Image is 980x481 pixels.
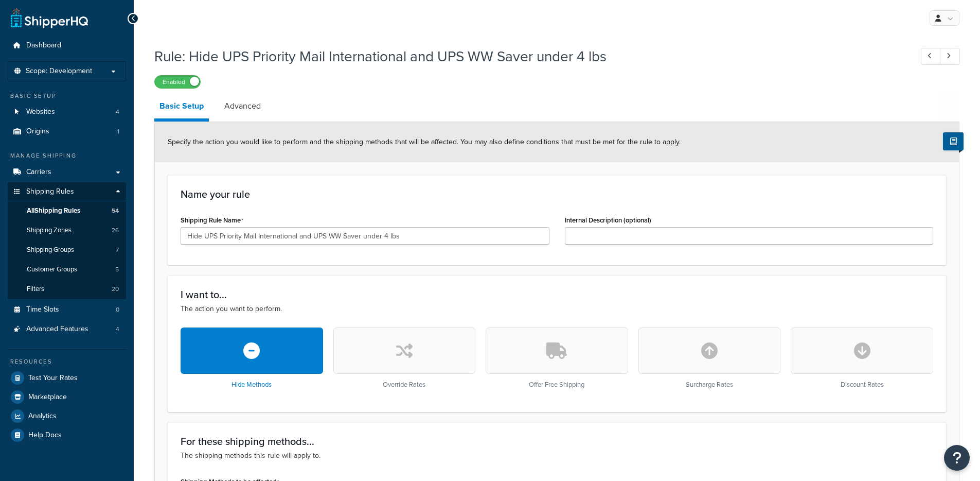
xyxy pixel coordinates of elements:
a: Dashboard [8,36,126,55]
a: Shipping Rules [8,182,126,201]
li: Advanced Features [8,320,126,339]
span: 26 [112,226,119,235]
span: 54 [112,207,119,215]
span: 5 [115,265,119,274]
span: Scope: Development [26,67,92,76]
button: Open Resource Center [944,445,970,471]
span: Shipping Groups [27,246,74,254]
div: Override Rates [333,328,476,389]
div: Basic Setup [8,92,126,100]
span: Shipping Zones [27,226,72,235]
a: Help Docs [8,426,126,444]
span: Advanced Features [26,325,88,334]
span: 20 [112,285,119,294]
a: Websites4 [8,102,126,122]
span: Websites [26,108,55,116]
span: Analytics [28,412,57,421]
a: AllShipping Rules54 [8,201,126,220]
div: Surcharge Rates [638,328,781,389]
span: Marketplace [28,393,67,402]
button: Show Help Docs [943,132,964,150]
span: 4 [116,325,119,334]
p: The action you want to perform. [181,303,933,315]
span: Customer Groups [27,265,77,274]
span: Specify the action you would like to perform and the shipping methods that will be affected. You ... [168,136,681,147]
h3: Name your rule [181,188,933,200]
a: Test Your Rates [8,369,126,387]
span: 7 [116,246,119,254]
a: Analytics [8,407,126,425]
span: Shipping Rules [26,187,74,196]
span: Origins [26,127,49,136]
a: Marketplace [8,388,126,406]
div: Resources [8,357,126,366]
div: Offer Free Shipping [486,328,628,389]
p: The shipping methods this rule will apply to. [181,450,933,461]
h3: I want to... [181,289,933,300]
h1: Rule: Hide UPS Priority Mail International and UPS WW Saver under 4 lbs [154,46,902,66]
a: Previous Record [921,48,941,65]
li: Customer Groups [8,260,126,279]
span: Time Slots [26,305,59,314]
li: Shipping Groups [8,240,126,260]
label: Shipping Rule Name [181,216,243,225]
div: Hide Methods [181,328,323,389]
span: All Shipping Rules [27,207,80,215]
li: Shipping Zones [8,221,126,240]
h3: For these shipping methods... [181,436,933,447]
a: Time Slots0 [8,300,126,319]
a: Basic Setup [154,94,209,122]
span: Test Your Rates [28,374,78,383]
a: Advanced Features4 [8,320,126,339]
a: Shipping Zones26 [8,221,126,240]
span: Filters [27,285,44,294]
a: Next Record [940,48,960,65]
li: Websites [8,102,126,122]
li: Time Slots [8,300,126,319]
li: Shipping Rules [8,182,126,300]
a: Advanced [219,94,266,118]
li: Filters [8,280,126,299]
a: Filters20 [8,280,126,299]
span: Dashboard [26,41,61,50]
label: Internal Description (optional) [565,216,651,224]
label: Enabled [155,76,200,88]
a: Origins1 [8,122,126,141]
a: Customer Groups5 [8,260,126,279]
a: Carriers [8,163,126,182]
span: Carriers [26,168,51,177]
div: Manage Shipping [8,151,126,160]
div: Discount Rates [791,328,933,389]
span: Help Docs [28,431,62,440]
li: Origins [8,122,126,141]
a: Shipping Groups7 [8,240,126,260]
span: 1 [117,127,119,136]
span: 4 [116,108,119,116]
span: 0 [116,305,119,314]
